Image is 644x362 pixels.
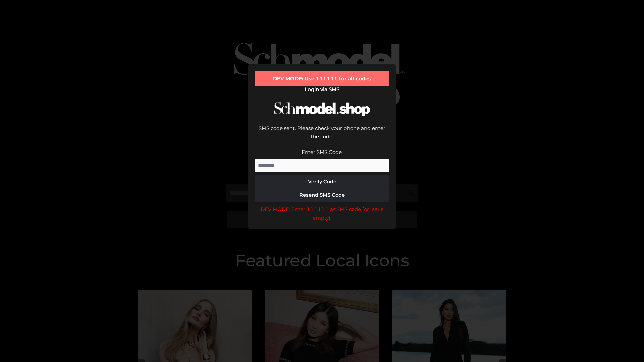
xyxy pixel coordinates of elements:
[302,149,343,155] label: Enter SMS Code:
[255,205,389,222] div: DEV MODE: Enter 111111 as SMS code (or leave empty).
[272,96,372,122] img: Schmodel Logo
[255,86,389,93] h2: Login via SMS
[255,175,389,188] button: Verify Code
[255,71,389,86] div: DEV MODE: Use 111111 for all codes
[255,124,389,148] div: SMS code sent. Please check your phone and enter the code.
[255,188,389,202] button: Resend SMS Code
